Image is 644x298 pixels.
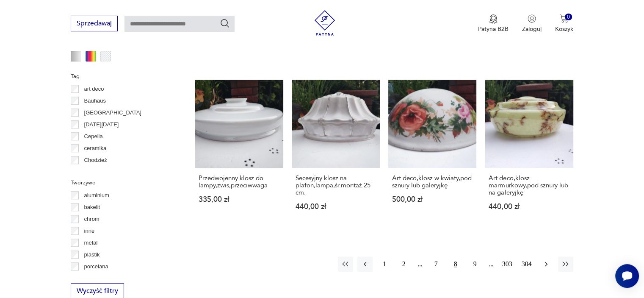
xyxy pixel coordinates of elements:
button: 8 [448,256,463,272]
button: 1 [377,256,392,272]
p: 335,00 zł [199,196,279,203]
p: Cepelia [84,132,103,141]
h3: Secesyjny klosz na plafon,lampa,śr.montaż.25 cm. [296,175,376,196]
p: 440,00 zł [296,203,376,210]
img: Ikona medalu [489,14,498,24]
p: Chodzież [84,156,107,165]
p: Ćmielów [84,167,105,177]
p: 440,00 zł [489,203,569,210]
a: Ikona medaluPatyna B2B [478,14,509,33]
button: 303 [500,256,515,272]
p: metal [84,238,98,248]
a: Art deco,klosz w kwiaty,pod sznury lub galeryjkęArt deco,klosz w kwiaty,pod sznury lub galeryjkę5... [388,80,476,227]
p: art deco [84,84,104,94]
h3: Art deco,klosz marmurkowy,pod sznury lub na galeryjkę [489,175,569,196]
a: Sprzedawaj [71,21,118,27]
p: Bauhaus [84,96,106,106]
button: Sprzedawaj [71,16,118,31]
a: Przedwojenny klosz do lampy,zwis,przeciwwagaPrzedwojenny klosz do lampy,zwis,przeciwwaga335,00 zł [195,80,283,227]
p: 500,00 zł [392,196,473,203]
button: 2 [396,256,412,272]
p: [DATE][DATE] [84,120,119,129]
img: Ikonka użytkownika [528,14,536,23]
p: Patyna B2B [478,25,509,33]
p: chrom [84,214,100,224]
p: Koszyk [555,25,573,33]
img: Ikona koszyka [560,14,568,23]
p: Tworzywo [71,178,174,187]
p: porcelana [84,262,108,271]
a: Art deco,klosz marmurkowy,pod sznury lub na galeryjkęArt deco,klosz marmurkowy,pod sznury lub na ... [485,80,573,227]
img: Patyna - sklep z meblami i dekoracjami vintage [312,10,337,36]
button: Szukaj [220,18,230,28]
p: aluminium [84,191,109,200]
p: 445,00 zł [489,42,569,50]
p: Zaloguj [522,25,542,33]
button: Zaloguj [522,14,542,33]
button: Patyna B2B [478,14,509,33]
div: 0 [565,14,572,21]
button: 7 [428,256,444,272]
button: 0Koszyk [555,14,573,33]
p: [GEOGRAPHIC_DATA] [84,108,141,117]
iframe: Smartsupp widget button [615,264,639,288]
p: ceramika [84,144,107,153]
a: Secesyjny klosz na plafon,lampa,śr.montaż.25 cm.Secesyjny klosz na plafon,lampa,śr.montaż.25 cm.4... [292,80,380,227]
button: 304 [519,256,534,272]
p: porcelit [84,274,102,283]
h3: Art deco,klosz w kwiaty,pod sznury lub galeryjkę [392,175,473,189]
button: 9 [467,256,483,272]
p: Tag [71,72,174,81]
p: plastik [84,250,100,259]
p: inne [84,226,95,236]
h3: Przedwojenny klosz do lampy,zwis,przeciwwaga [199,175,279,189]
p: bakelit [84,203,100,212]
